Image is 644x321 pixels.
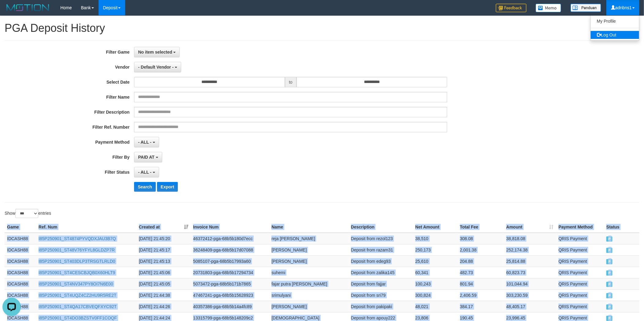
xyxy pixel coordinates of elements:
[191,289,269,301] td: 47467241-pga-68b5b15628923
[604,221,639,233] th: Status
[606,248,612,253] span: PAID
[39,315,117,320] a: I85P250901_ST4DO3BZSTV0FF1COQF
[504,233,556,244] td: 38,818.08
[606,316,612,321] span: PAID
[504,244,556,255] td: 252,174.38
[591,17,639,25] a: My Profile
[269,255,348,267] td: [PERSON_NAME]
[349,301,413,312] td: Deposit from pakipaki
[138,50,172,55] span: No item selected
[285,77,297,87] span: to
[413,301,458,312] td: 48,021
[413,255,458,267] td: 25,610
[556,267,604,278] td: QRIS Payment
[556,255,604,267] td: QRIS Payment
[504,289,556,301] td: 303,230.59
[5,22,639,34] h1: PGA Deposit History
[458,255,504,267] td: 204.88
[138,140,152,145] span: - ALL -
[134,182,156,192] button: Search
[504,278,556,289] td: 101,044.94
[2,2,21,21] button: Open LiveChat chat widget
[556,233,604,244] td: QRIS Payment
[571,4,601,12] img: panduan.png
[413,221,458,233] th: Net Amount
[191,301,269,312] td: 40357386-pga-68b5b14a4fc89
[36,221,137,233] th: Ref. Num
[496,4,526,12] img: Feedback.jpg
[606,270,612,276] span: PAID
[349,289,413,301] td: Deposit from sri79
[15,209,38,218] select: Showentries
[5,267,36,278] td: IDCASH88
[138,155,154,160] span: PAID AT
[157,182,178,192] button: Export
[413,233,458,244] td: 38,510
[5,209,51,218] label: Show entries
[269,233,348,244] td: reja [PERSON_NAME]
[134,62,181,72] button: - Default Vendor -
[39,259,115,264] a: I85P250901_ST403DLP3TRSGTLRLD0
[269,301,348,312] td: [PERSON_NAME]
[556,289,604,301] td: QRIS Payment
[134,152,162,162] button: PAID AT
[556,278,604,289] td: QRIS Payment
[5,255,36,267] td: IDCASH88
[269,221,348,233] th: Name
[5,233,36,244] td: IDCASH88
[413,244,458,255] td: 250,173
[606,282,612,287] span: PAID
[138,170,152,175] span: - ALL -
[606,304,612,310] span: PAID
[191,278,269,289] td: 5073472-pga-68b5b171b7865
[39,293,116,298] a: I85P250901_ST4UQZ4CZ2HU9R5RE2T
[504,267,556,278] td: 60,823.73
[606,293,612,298] span: PAID
[413,289,458,301] td: 300,824
[137,233,191,244] td: [DATE] 21:45:20
[39,236,116,241] a: I85P250901_ST4874PYVQDXJAU3B7Q
[458,278,504,289] td: 801.94
[191,267,269,278] td: 20731803-pga-68b5b17294734
[556,301,604,312] td: QRIS Payment
[137,267,191,278] td: [DATE] 21:45:06
[556,244,604,255] td: QRIS Payment
[458,267,504,278] td: 482.73
[591,31,639,39] a: Log Out
[349,221,413,233] th: Description
[138,65,174,70] span: - Default Vendor -
[413,278,458,289] td: 100,243
[349,233,413,244] td: Deposit from rezol123
[137,278,191,289] td: [DATE] 21:45:05
[5,289,36,301] td: IDCASH88
[137,244,191,255] td: [DATE] 21:45:17
[134,137,159,147] button: - ALL -
[504,301,556,312] td: 48,405.17
[39,247,115,252] a: I85P250901_ST48V76YFYL8GLDZP7R
[458,301,504,312] td: 384.17
[349,278,413,289] td: Deposit from fajjar
[458,244,504,255] td: 2,001.38
[458,221,504,233] th: Total Fee
[606,259,612,264] span: PAID
[458,233,504,244] td: 308.08
[137,221,191,233] th: Created at: activate to sort column ascending
[349,255,413,267] td: Deposit from edeg93
[191,255,269,267] td: 5085107-pga-68b5b17993a60
[134,47,180,57] button: No item selected
[556,221,604,233] th: Payment Method
[5,278,36,289] td: IDCASH88
[536,4,561,12] img: Button%20Memo.svg
[137,301,191,312] td: [DATE] 21:44:26
[349,244,413,255] td: Deposit from razam31
[137,289,191,301] td: [DATE] 21:44:38
[269,289,348,301] td: srimulyani
[458,289,504,301] td: 2,406.59
[191,233,269,244] td: 46372412-pga-68b5b180d7ecc
[504,255,556,267] td: 25,814.88
[504,221,556,233] th: Amount: activate to sort column ascending
[39,281,113,286] a: I85P250901_ST4NV347PY8OI7N6E00
[413,267,458,278] td: 60,341
[39,270,115,275] a: I85P250901_ST4CESCBJQB0X60HLT9
[5,244,36,255] td: IDCASH88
